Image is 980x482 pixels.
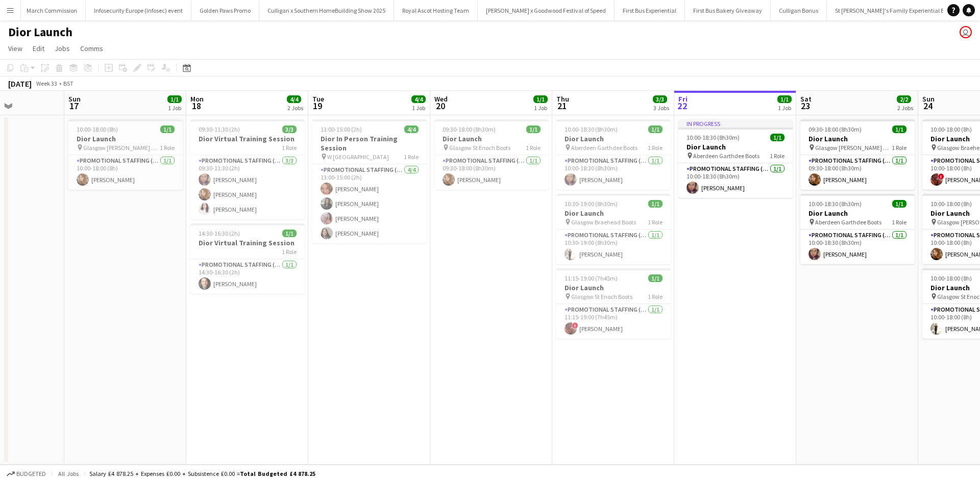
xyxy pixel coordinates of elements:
h3: Dior Virtual Training Session [190,134,305,143]
span: Sun [922,94,935,104]
span: 1 Role [770,152,785,160]
span: 21 [555,100,569,112]
div: 1 Job [778,104,791,112]
div: Salary £4 878.25 + Expenses £0.00 + Subsistence £0.00 = [89,470,315,477]
a: Comms [76,42,107,55]
span: 1 Role [160,144,175,151]
app-job-card: 11:15-19:00 (7h45m)1/1Dior Launch Glasgow St Enoch Boots1 RolePromotional Staffing (Sales Staff)1... [556,268,671,339]
app-job-card: 09:30-18:00 (8h30m)1/1Dior Launch Glasgow [PERSON_NAME] Galleries Boots1 RolePromotional Staffing... [800,119,915,190]
app-job-card: 10:30-19:00 (8h30m)1/1Dior Launch Glasgow Braehead Boots1 RolePromotional Staffing (Sales Staff)1... [556,194,671,264]
button: Budgeted [5,468,47,479]
span: Comms [80,44,103,53]
span: 10:00-18:00 (8h) [930,274,972,282]
span: 14:30-16:30 (2h) [199,230,240,237]
span: 3/3 [282,125,297,133]
span: 09:30-18:00 (8h30m) [808,125,862,133]
span: W [GEOGRAPHIC_DATA] [327,153,389,161]
app-card-role: Promotional Staffing (Sales Staff)1/111:15-19:00 (7h45m)![PERSON_NAME] [556,304,671,339]
app-card-role: Promotional Staffing (Sales Staff)1/110:00-18:30 (8h30m)[PERSON_NAME] [678,163,793,198]
h3: Dior Launch [556,283,671,292]
div: BST [63,80,73,87]
a: Jobs [51,42,74,55]
h3: Dior In Person Training Session [312,134,427,153]
span: 20 [433,100,448,112]
span: Glasgow [PERSON_NAME] Galleries Boots [83,144,160,151]
h3: Dior Launch [556,209,671,218]
span: 1/1 [777,95,792,103]
app-job-card: 09:30-18:00 (8h30m)1/1Dior Launch Glasgow St Enoch Boots1 RolePromotional Staffing (Sales Staff)1... [434,119,549,190]
span: 1 Role [282,248,297,256]
h1: Dior Launch [8,24,72,40]
app-job-card: 13:00-15:00 (2h)4/4Dior In Person Training Session W [GEOGRAPHIC_DATA]1 RolePromotional Staffing ... [312,119,427,243]
app-job-card: 10:00-18:30 (8h30m)1/1Dior Launch Aberdeen Garthdee Boots1 RolePromotional Staffing (Sales Staff)... [556,119,671,190]
span: 09:30-18:00 (8h30m) [443,125,496,133]
button: Royal Ascot Hosting Team [394,1,478,20]
span: 18 [189,100,204,112]
div: 3 Jobs [653,104,669,112]
app-job-card: 09:30-11:30 (2h)3/3Dior Virtual Training Session1 RolePromotional Staffing (Brand Ambassadors)3/3... [190,119,305,219]
span: Sat [800,94,812,104]
h3: Dior Virtual Training Session [190,238,305,247]
span: 10:30-19:00 (8h30m) [565,200,618,208]
button: St [PERSON_NAME]'s Family Experiential Event [827,1,964,20]
app-job-card: In progress10:00-18:30 (8h30m)1/1Dior Launch Aberdeen Garthdee Boots1 RolePromotional Staffing (S... [678,119,793,198]
span: Total Budgeted £4 878.25 [240,470,315,477]
span: Aberdeen Garthdee Boots [571,144,638,151]
span: ! [572,322,578,328]
button: Golden Paws Promo [191,1,259,20]
div: 10:00-18:00 (8h)1/1Dior Launch Glasgow [PERSON_NAME] Galleries Boots1 RolePromotional Staffing (S... [68,119,183,190]
span: 1 Role [648,293,663,300]
span: 4/4 [404,125,419,133]
div: 14:30-16:30 (2h)1/1Dior Virtual Training Session1 RolePromotional Staffing (Brand Ambassadors)1/1... [190,223,305,294]
div: [DATE] [8,79,32,89]
span: 22 [677,100,688,112]
h3: Dior Launch [434,134,549,143]
div: In progress [678,119,793,128]
span: Aberdeen Garthdee Boots [693,152,759,160]
span: 1/1 [167,95,182,103]
span: View [8,44,22,53]
button: March Commission [18,1,86,20]
span: 1/1 [892,200,906,208]
span: 10:00-18:00 (8h) [77,125,118,133]
h3: Dior Launch [678,142,793,151]
div: 1 Job [168,104,181,112]
span: 2/2 [897,95,911,103]
button: Infosecurity Europe (Infosec) event [86,1,191,20]
button: [PERSON_NAME] x Goodwood Festival of Speed [478,1,615,20]
app-card-role: Promotional Staffing (Sales Staff)1/110:00-18:30 (8h30m)[PERSON_NAME] [556,155,671,190]
app-user-avatar: Joanne Milne [960,26,972,38]
span: Jobs [55,44,70,53]
button: First Bus Bakery Giveaway [685,1,771,20]
span: 19 [311,100,324,112]
span: 17 [67,100,81,112]
span: 10:00-18:00 (8h) [930,125,972,133]
app-card-role: Promotional Staffing (Sales Staff)1/110:30-19:00 (8h30m)[PERSON_NAME] [556,230,671,264]
span: 24 [921,100,935,112]
button: Culligan Bonus [771,1,827,20]
span: Tue [312,94,324,104]
span: 23 [799,100,812,112]
a: Edit [29,42,48,55]
span: 1 Role [282,144,297,151]
span: Glasgow St Enoch Boots [571,293,632,300]
span: 1/1 [770,134,785,141]
span: 11:15-19:00 (7h45m) [565,274,618,282]
span: Fri [678,94,688,104]
span: Sun [68,94,81,104]
a: View [4,42,27,55]
span: 10:00-18:30 (8h30m) [687,134,740,141]
app-card-role: Promotional Staffing (Sales Staff)1/109:30-18:00 (8h30m)[PERSON_NAME] [800,155,915,190]
span: 1/1 [648,200,663,208]
button: Culligan x Southern HomeBuilding Show 2025 [259,1,394,20]
span: Glasgow Braehead Boots [571,218,636,226]
app-card-role: Promotional Staffing (Sales Staff)1/109:30-18:00 (8h30m)[PERSON_NAME] [434,155,549,190]
span: 09:30-11:30 (2h) [199,125,240,133]
span: 1 Role [526,144,541,151]
span: 3/3 [653,95,667,103]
